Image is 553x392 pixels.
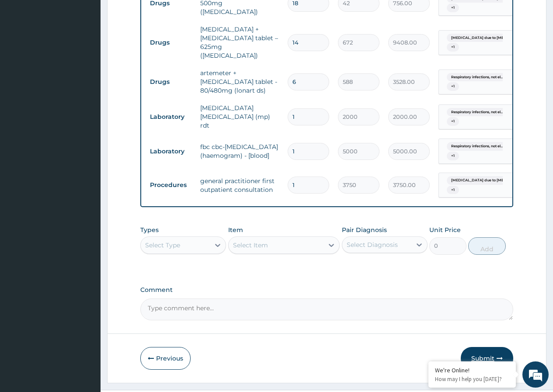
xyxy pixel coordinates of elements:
span: + 1 [447,117,459,126]
td: Laboratory [146,109,196,125]
textarea: Type your message and hit 'Enter' [4,239,167,269]
td: [MEDICAL_DATA] [MEDICAL_DATA] (mp) rdt [196,99,283,134]
label: Pair Diagnosis [342,225,387,234]
label: Types [140,226,159,234]
td: Drugs [146,35,196,51]
button: Add [468,237,505,255]
td: artemeter + [MEDICAL_DATA] tablet - 80/480mg (lonart ds) [196,64,283,99]
td: fbc cbc-[MEDICAL_DATA] (haemogram) - [blood] [196,138,283,164]
label: Comment [140,286,513,294]
td: Laboratory [146,143,196,160]
div: We're Online! [435,366,509,374]
label: Unit Price [429,225,461,234]
span: + 1 [447,186,459,194]
label: Item [228,225,243,234]
img: d_794563401_company_1708531726252_794563401 [16,44,35,66]
span: + 1 [447,152,459,160]
span: Respiratory infections, not el... [447,142,508,151]
div: Chat with us now [45,49,147,60]
p: How may I help you today? [435,375,509,383]
div: Select Type [145,241,180,250]
td: Procedures [146,177,196,193]
div: Select Diagnosis [347,240,398,249]
span: Respiratory infections, not el... [447,108,508,117]
td: general practitioner first outpatient consultation [196,172,283,198]
span: [MEDICAL_DATA] due to [MEDICAL_DATA] mala... [447,176,546,185]
span: + 1 [447,43,459,52]
span: [MEDICAL_DATA] due to [MEDICAL_DATA] mala... [447,34,546,42]
span: We're online! [51,110,121,198]
button: Submit [461,347,513,370]
td: [MEDICAL_DATA] + [MEDICAL_DATA] tablet – 625mg ([MEDICAL_DATA]) [196,21,283,64]
span: + 1 [447,82,459,91]
td: Drugs [146,74,196,90]
span: + 1 [447,3,459,12]
button: Previous [140,347,191,370]
span: Respiratory infections, not el... [447,73,508,82]
div: Minimize live chat window [143,4,164,25]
